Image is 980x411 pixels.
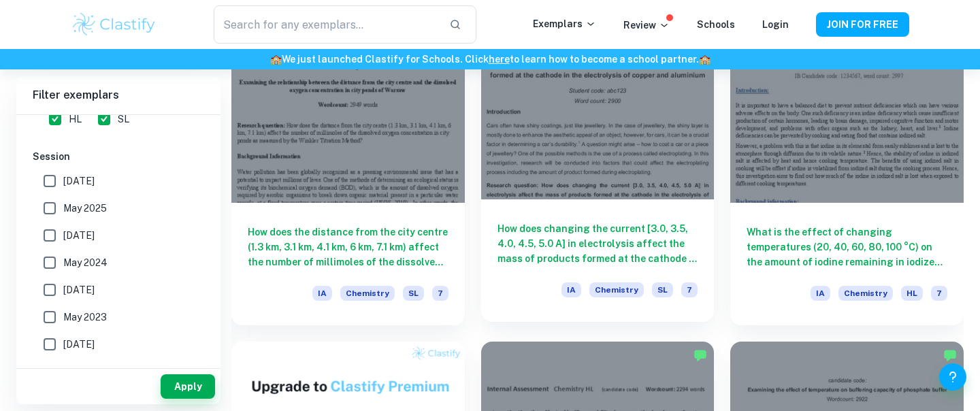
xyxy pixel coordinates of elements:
[497,221,698,266] h6: How does changing the current [3.0, 3.5, 4.0, 4.5, 5.0 A] in electrolysis affect the mass of prod...
[63,310,107,325] span: May 2023
[697,19,735,30] a: Schools
[231,28,465,325] a: How does the distance from the city centre (1.3 km, 3.1 km, 4.1 km, 6 km, 7.1 km) affect the numb...
[838,286,893,301] span: Chemistry
[71,11,157,38] img: Clastify logo
[63,201,107,216] span: May 2025
[270,54,282,65] span: 🏫
[118,112,129,127] span: SL
[340,286,395,301] span: Chemistry
[762,19,789,30] a: Login
[63,174,95,188] span: [DATE]
[63,255,108,270] span: May 2024
[432,286,448,301] span: 7
[403,286,424,301] span: SL
[248,225,448,269] h6: How does the distance from the city centre (1.3 km, 3.1 km, 4.1 km, 6 km, 7.1 km) affect the numb...
[901,286,923,301] span: HL
[3,52,977,67] h6: We just launched Clastify for Schools. Click to learn how to become a school partner.
[652,282,673,297] span: SL
[730,28,964,325] a: What is the effect of changing temperatures (20, 40, 60, 80, 100 °C) on the amount of iodine rema...
[489,54,510,65] a: here
[63,337,95,352] span: [DATE]
[533,16,596,31] p: Exemplars
[681,282,698,297] span: 7
[69,112,82,127] span: HL
[481,28,715,325] a: How does changing the current [3.0, 3.5, 4.0, 4.5, 5.0 A] in electrolysis affect the mass of prod...
[699,54,710,65] span: 🏫
[693,348,707,362] img: Marked
[931,286,947,301] span: 7
[33,149,204,164] h6: Session
[623,18,670,33] p: Review
[589,282,644,297] span: Chemistry
[16,76,220,114] h6: Filter exemplars
[943,348,957,362] img: Marked
[939,363,966,391] button: Help and Feedback
[63,282,95,297] span: [DATE]
[816,12,909,37] button: JOIN FOR FREE
[312,286,332,301] span: IA
[63,228,95,243] span: [DATE]
[747,225,947,269] h6: What is the effect of changing temperatures (20, 40, 60, 80, 100 °C) on the amount of iodine rema...
[161,374,215,399] button: Apply
[561,282,581,297] span: IA
[214,5,438,44] input: Search for any exemplars...
[811,286,830,301] span: IA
